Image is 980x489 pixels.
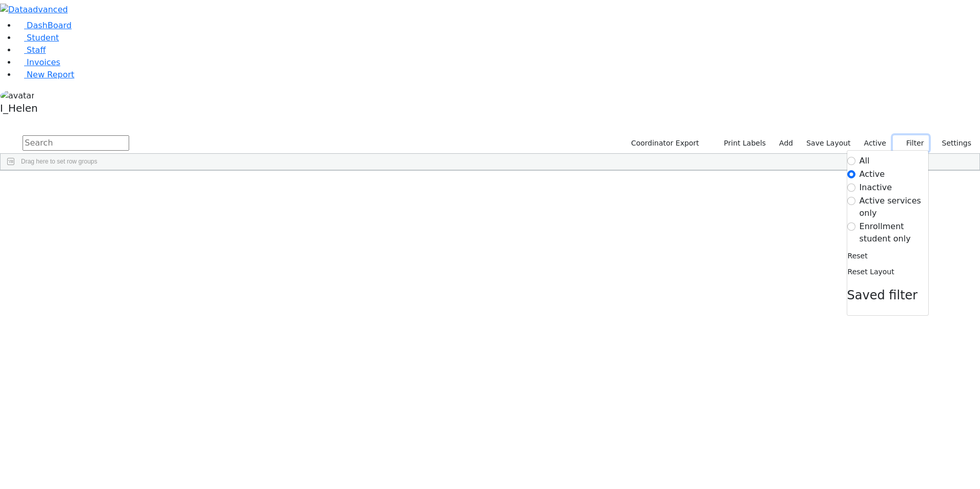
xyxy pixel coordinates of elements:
button: Settings [929,135,976,151]
input: Search [23,135,129,151]
label: Enrollment student only [860,220,928,245]
a: Student [16,33,59,43]
span: New Report [27,70,74,79]
span: DashBoard [27,21,72,30]
label: Active [860,135,891,151]
span: Student [27,33,59,43]
label: Active [860,168,885,180]
span: Saved filter [847,288,918,302]
a: DashBoard [16,21,72,30]
label: All [860,155,870,167]
input: Inactive [847,184,855,192]
input: All [847,157,855,165]
button: Print Labels [712,135,770,151]
span: Drag here to set row groups [21,158,97,165]
a: Add [774,135,798,151]
button: Filter [893,135,929,151]
input: Enrollment student only [847,222,855,231]
input: Active services only [847,197,855,205]
input: Active [847,170,855,178]
button: Coordinator Export [624,135,704,151]
a: New Report [16,70,74,79]
a: Staff [16,45,46,55]
button: Reset [847,248,868,264]
span: Invoices [27,57,60,67]
a: Invoices [16,57,60,67]
button: Save Layout [802,135,855,151]
button: Reset Layout [847,264,895,280]
span: Staff [27,45,46,55]
label: Inactive [860,181,892,194]
div: Settings [847,150,929,316]
label: Active services only [860,195,928,219]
